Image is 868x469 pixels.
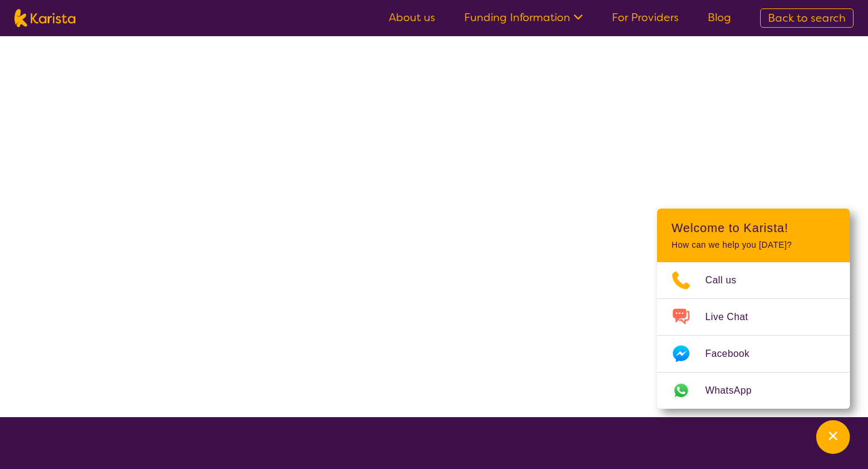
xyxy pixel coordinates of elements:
p: How can we help you [DATE]? [671,240,835,250]
button: Channel Menu [816,420,850,454]
ul: Choose channel [657,262,850,409]
a: About us [389,10,435,25]
span: Call us [705,271,751,289]
span: Back to search [768,11,846,25]
a: Funding Information [464,10,583,25]
img: Karista logo [14,9,75,27]
a: Back to search [760,8,854,28]
a: For Providers [612,10,679,25]
span: WhatsApp [705,382,766,400]
span: Facebook [705,345,764,363]
a: Blog [708,10,731,25]
span: Live Chat [705,308,763,326]
h2: Welcome to Karista! [671,221,835,235]
div: Channel Menu [657,209,850,409]
a: Web link opens in a new tab. [657,373,850,409]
